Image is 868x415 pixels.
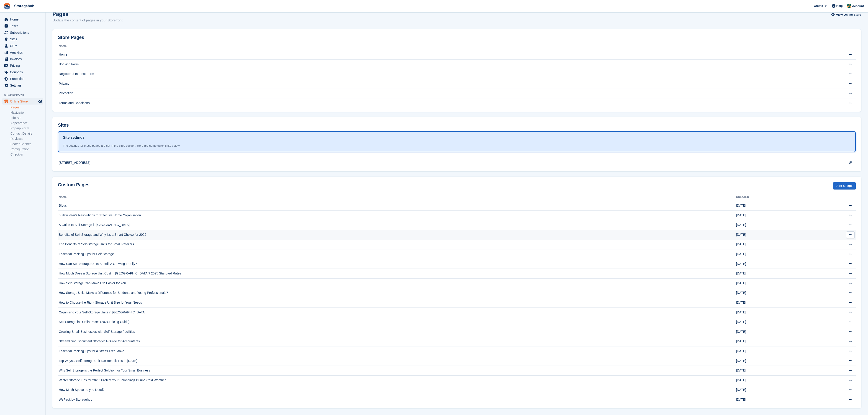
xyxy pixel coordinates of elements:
td: How to Choose the Right Storage Unit Size for Your Needs [58,298,736,308]
td: How Self-Storage Can Make Life Easier for You [58,278,736,288]
a: menu [2,69,43,75]
span: Storefront [4,92,45,97]
td: Booking Form [58,59,816,69]
th: Name [58,194,736,201]
td: [DATE] [736,220,816,230]
span: Invoices [10,56,37,62]
td: [DATE] [736,240,816,249]
td: Privacy [58,79,816,89]
td: [DATE] [736,201,816,211]
a: menu [2,98,43,105]
td: [DATE] [736,259,816,269]
h2: Store Pages [58,35,84,40]
a: menu [2,82,43,89]
span: Help [836,4,843,8]
td: [DATE] [736,366,816,376]
td: WePack by Storagehub [58,395,736,405]
span: Account [852,4,864,8]
td: The Benefits of Self-Storage Units for Small Retailers [58,240,736,249]
td: [DATE] [736,346,816,356]
td: [DATE] [736,356,816,366]
td: A Guide to Self Storage in [GEOGRAPHIC_DATA] [58,220,736,230]
td: [DATE] [736,288,816,298]
a: Footer Banner [10,142,43,146]
img: Yatin Garg [847,4,851,8]
td: How Storage Units Make a Difference for Students and Young Professionals? [58,288,736,298]
td: Essential Packing Tips for Self-Storage [58,249,736,259]
div: The settings for these pages are set in the sites section. Here are some quick links below. [63,143,851,148]
a: View Online Store [832,11,861,18]
td: How Much Space do you Need? [58,385,736,395]
th: Created [736,194,816,201]
span: Pricing [10,62,37,69]
td: Growing Small Businesses with Self Storage Facilities [58,327,736,337]
h1: Site settings [63,135,85,140]
th: Name [58,43,816,50]
td: Why Self Storage is the Perfect Solution for Your Small Business [58,366,736,376]
img: stora-icon-8386f47178a22dfd0bd8f6a31ec36ba5ce8667c1dd55bd0f319d3a0aa187defe.svg [4,3,10,10]
a: Navigation [10,110,43,115]
span: Home [10,16,37,23]
span: Subscriptions [10,29,37,36]
td: [DATE] [736,385,816,395]
td: [DATE] [736,375,816,385]
h2: Custom Pages [58,182,90,187]
a: Appearance [10,121,43,125]
h2: Sites [58,123,69,128]
td: Organising your Self-Storage Units in [GEOGRAPHIC_DATA] [58,307,736,317]
a: Preview store [38,99,43,104]
td: [DATE] [736,278,816,288]
a: Configuration [10,147,43,151]
td: [DATE] [736,395,816,405]
a: Contact Details [10,131,43,136]
a: Add a Page [833,182,856,190]
td: Registered Interest Form [58,69,816,79]
td: [DATE] [736,230,816,240]
td: [DATE] [736,249,816,259]
a: menu [2,56,43,62]
a: menu [2,43,43,49]
span: Protection [10,76,37,82]
a: menu [2,49,43,56]
span: Sites [10,36,37,42]
td: [DATE] [736,317,816,327]
p: Update the content of pages in your Storefront [52,18,123,23]
td: Terms and Conditions [58,98,816,108]
a: menu [2,76,43,82]
td: Home [58,50,816,60]
span: Online Store [10,98,37,105]
a: Pages [10,105,43,110]
span: Analytics [10,49,37,56]
td: [DATE] [736,298,816,308]
a: Reviews [10,137,43,141]
td: Benefits of Self-Storage and Why It’s a Smart Choice for 2026 [58,230,736,240]
td: How Much Does a Storage Unit Cost in [GEOGRAPHIC_DATA]? 2025 Standard Rates [58,269,736,279]
td: Winter Storage Tips for 2025: Protect Your Belongings During Cold Weather [58,375,736,385]
a: menu [2,36,43,42]
a: Info Bar [10,116,43,120]
a: menu [2,16,43,23]
td: Top Ways a Self-storage Unit can Benefit You in [DATE] [58,356,736,366]
a: Storagehub [12,2,36,10]
a: Pop-up Form [10,126,43,131]
span: Tasks [10,23,37,29]
td: [DATE] [736,210,816,220]
td: [STREET_ADDRESS] [58,158,816,167]
td: [DATE] [736,327,816,337]
span: View Online Store [836,13,861,17]
td: Essential Packing Tips for a Stress-Free Move [58,346,736,356]
td: Streamlining Document Storage: A Guide for Accountants [58,337,736,346]
a: Check-in [10,152,43,157]
span: CRM [10,43,37,49]
td: [DATE] [736,307,816,317]
span: Coupons [10,69,37,75]
td: [DATE] [736,269,816,279]
td: Self Storage in Dublin Prices (2024 Pricing Guide) [58,317,736,327]
td: Protection [58,89,816,98]
span: Create [814,4,823,8]
td: Blogs [58,201,736,211]
a: menu [2,29,43,36]
span: Settings [10,82,37,89]
td: [DATE] [736,337,816,346]
a: menu [2,23,43,29]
